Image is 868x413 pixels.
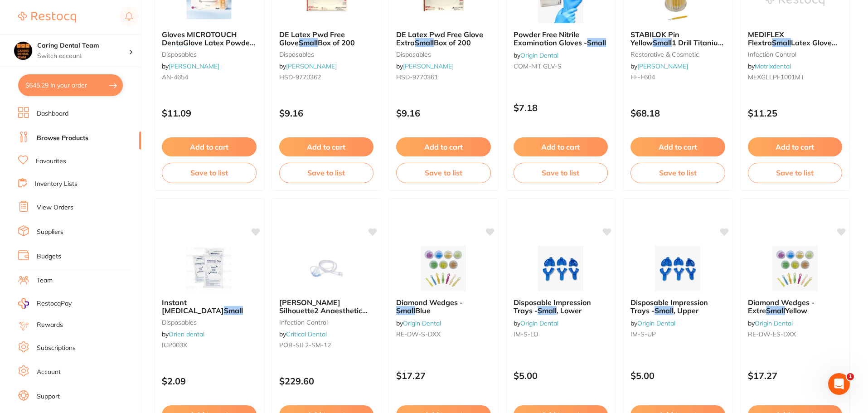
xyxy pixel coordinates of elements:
span: by [514,319,558,327]
span: by [748,62,791,70]
small: disposables [162,51,257,58]
span: AN-4654 [162,73,188,81]
p: Switch account [37,52,129,61]
a: [PERSON_NAME] [169,62,219,70]
p: $229.60 [279,376,374,386]
span: Diamond Wedges - Extre [748,298,815,315]
b: DE Latex Pwd Free Glove Small Box of 200 [279,30,374,47]
b: Diamond Wedges - Small Blue [396,298,491,315]
span: , Lower [557,306,582,315]
span: by [396,319,441,327]
a: Team [37,276,53,285]
p: $11.25 [748,108,843,118]
img: Disposable Impression Trays - Small, Lower [531,246,590,291]
a: Budgets [37,252,61,261]
a: Origin Dental [520,319,558,327]
h4: Caring Dental Team [37,41,129,50]
a: Origin Dental [755,319,793,327]
span: IM-S-UP [630,330,656,338]
p: $17.27 [748,370,843,381]
small: infection control [279,319,374,326]
a: Restocq Logo [18,7,76,28]
button: Add to cart [162,137,257,156]
button: Save to list [748,163,843,183]
small: restorative & cosmetic [630,51,725,58]
a: Account [37,368,61,377]
button: Add to cart [279,137,374,156]
img: Instant Ice Pack Small [179,246,238,291]
em: Small [177,47,196,56]
em: Small [224,306,243,315]
b: Porter Silhouette2 Anaesthetic Nasal Hoods (Pack of 12) – New Version | Small [279,298,374,315]
p: $7.18 [514,102,608,113]
span: Latex Glove (100) Powder Free [748,38,837,55]
p: $11.09 [162,108,257,118]
a: Matrixdental [755,62,791,70]
button: Save to list [162,163,257,183]
em: Small [653,38,672,47]
a: View Orders [37,203,73,212]
span: Diamond Wedges - [396,298,463,307]
b: Powder Free Nitrile Examination Gloves - Small [514,30,608,47]
a: Origin Dental [637,319,675,327]
span: by [162,330,204,338]
a: Favourites [36,157,66,166]
small: infection control [748,51,843,58]
a: Critical Dental [286,330,327,338]
button: Save to list [514,163,608,183]
span: by [279,330,327,338]
span: Gloves MICROTOUCH DentaGlove Latex Powder Free [162,30,255,56]
span: DE Latex Pwd Free Glove [279,30,345,47]
span: Box of 200 [434,38,471,47]
span: Disposable Impression Trays - [630,298,708,315]
span: STABILOK Pin Yellow [630,30,679,47]
img: Restocq Logo [18,12,76,23]
span: [PERSON_NAME] Silhouette2 Anaesthetic Nasal Hoods (Pack of 12) – New Version | [279,298,372,332]
a: Rewards [37,321,63,330]
a: Dashboard [37,109,68,118]
b: Diamond Wedges - Extre Small Yellow [748,298,843,315]
p: $17.27 [396,370,491,381]
span: by [514,51,558,59]
a: Subscriptions [37,344,76,353]
p: $68.18 [630,108,725,118]
span: Box of 200 [318,38,355,47]
p: $5.00 [630,370,725,381]
em: Small [299,38,318,47]
em: Small [415,38,434,47]
b: STABILOK Pin Yellow Small 1 Drill Titanium Pack of 20 [630,30,725,47]
span: POR-SIL2-SM-12 [279,341,331,349]
em: Small [766,306,785,315]
span: x 100 [196,47,215,56]
img: Caring Dental Team [14,42,32,60]
button: Add to cart [748,137,843,156]
em: Small [772,38,791,47]
a: RestocqPay [18,298,72,309]
p: $2.09 [162,376,257,386]
a: Suppliers [37,228,63,237]
iframe: Intercom live chat [828,373,850,395]
small: disposables [279,51,374,58]
span: DE Latex Pwd Free Glove Extra [396,30,483,47]
small: disposables [162,319,257,326]
b: MEDIFLEX Flextra Small Latex Glove (100) Powder Free [748,30,843,47]
button: Save to list [396,163,491,183]
p: $9.16 [279,108,374,118]
span: MEDIFLEX Flextra [748,30,784,47]
button: $645.29 in your order [18,74,123,96]
b: Gloves MICROTOUCH DentaGlove Latex Powder Free Small x 100 [162,30,257,47]
button: Add to cart [630,137,725,156]
span: HSD-9770361 [396,73,438,81]
span: Yellow [785,306,807,315]
span: RestocqPay [37,299,72,308]
b: DE Latex Pwd Free Glove Extra Small Box of 200 [396,30,491,47]
span: COM-NIT GLV-S [514,62,562,70]
a: Inventory Lists [35,180,78,189]
span: Disposable Impression Trays - [514,298,591,315]
span: 1 Drill Titanium Pack of 20 [630,38,724,55]
em: Small [655,306,674,315]
a: Orien dental [169,330,204,338]
span: by [162,62,219,70]
span: HSD-9770362 [279,73,321,81]
span: , Upper [674,306,698,315]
